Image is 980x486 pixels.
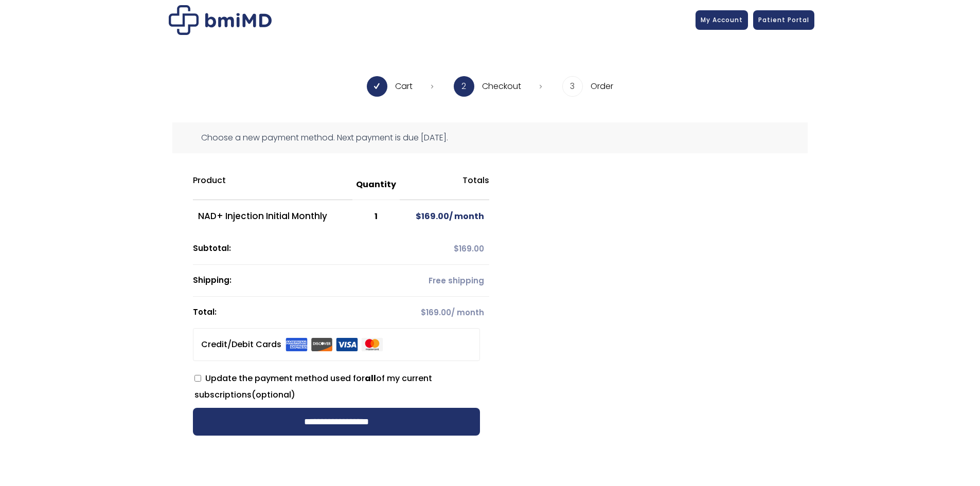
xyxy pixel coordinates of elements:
[400,170,490,200] th: Totals
[454,76,474,97] span: 2
[169,5,272,35] img: Checkout
[352,170,399,200] th: Quantity
[193,200,352,233] td: NAD+ Injection Initial Monthly
[421,307,451,318] span: 169.00
[194,372,432,401] label: Update the payment method used for of my current subscriptions
[193,233,399,265] th: Subtotal:
[172,122,808,153] div: Choose a new payment method. Next payment is due [DATE].
[454,243,484,254] span: 169.00
[367,76,433,97] li: Cart
[365,372,376,384] strong: all
[361,338,383,351] img: Mastercard
[562,76,583,97] span: 3
[336,338,358,351] img: Visa
[352,200,399,233] td: 1
[416,210,449,222] span: 169.00
[193,265,399,297] th: Shipping:
[194,375,201,382] input: Update the payment method used forallof my current subscriptions(optional)
[562,76,613,97] li: Order
[758,15,809,24] span: Patient Portal
[252,389,295,401] span: (optional)
[753,10,814,30] a: Patient Portal
[454,76,542,97] li: Checkout
[311,338,333,351] img: Discover
[193,297,399,328] th: Total:
[400,297,490,328] td: / month
[193,170,352,200] th: Product
[416,210,421,222] span: $
[701,15,743,24] span: My Account
[201,336,383,353] label: Credit/Debit Cards
[454,243,459,254] span: $
[286,338,308,351] img: Amex
[696,10,748,30] a: My Account
[421,307,426,318] span: $
[400,265,490,297] td: Free shipping
[400,200,490,233] td: / month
